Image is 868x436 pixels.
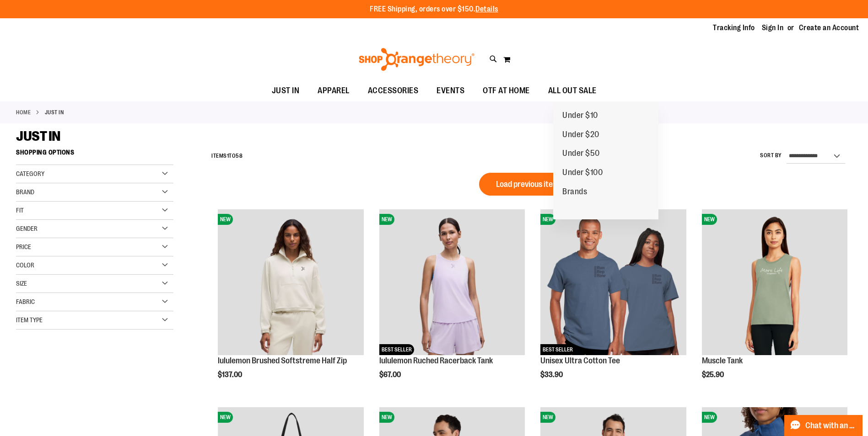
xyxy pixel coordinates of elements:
[16,243,31,250] span: Price
[218,214,233,225] span: NEW
[562,187,587,198] span: Brands
[227,153,229,159] span: 1
[379,209,525,355] img: lululemon Ruched Racerback Tank
[16,316,43,324] span: Item Type
[16,108,31,117] a: Home
[368,80,419,101] span: ACCESSORIES
[16,207,24,214] span: Fit
[760,152,782,160] label: Sort By
[702,209,847,356] a: Muscle TankNEW
[536,205,690,402] div: product
[218,209,363,356] a: lululemon Brushed Softstreme Half ZipNEW
[357,48,476,71] img: Shop Orangetheory
[540,371,564,379] span: $33.90
[379,209,525,356] a: lululemon Ruched Racerback TankNEWBEST SELLER
[272,80,300,101] span: JUST IN
[697,205,852,402] div: product
[218,371,243,379] span: $137.00
[702,356,743,365] a: Muscle Tank
[479,173,580,196] button: Load previous items
[540,344,575,355] span: BEST SELLER
[379,412,394,423] span: NEW
[379,214,394,225] span: NEW
[16,144,173,165] strong: Shopping Options
[218,209,363,355] img: lululemon Brushed Softstreme Half Zip
[318,80,350,101] span: APPAREL
[496,180,563,189] span: Load previous items
[799,23,859,33] a: Create an Account
[475,5,498,13] a: Details
[16,128,60,144] span: JUST IN
[540,209,686,355] img: Unisex Ultra Cotton Tee
[540,412,555,423] span: NEW
[379,371,402,379] span: $67.00
[540,356,620,365] a: Unisex Ultra Cotton Tee
[218,412,233,423] span: NEW
[805,421,857,430] span: Chat with an Expert
[45,108,64,117] strong: JUST IN
[548,80,597,101] span: ALL OUT SALE
[762,23,784,33] a: Sign In
[16,170,44,177] span: Category
[702,371,725,379] span: $25.90
[562,149,600,160] span: Under $50
[16,280,27,287] span: Size
[702,412,717,423] span: NEW
[379,356,493,365] a: lululemon Ruched Racerback Tank
[16,225,38,232] span: Gender
[16,261,34,269] span: Color
[16,298,35,305] span: Fabric
[483,80,530,101] span: OTF AT HOME
[702,209,847,355] img: Muscle Tank
[540,214,555,225] span: NEW
[784,415,863,436] button: Chat with an Expert
[562,111,598,122] span: Under $10
[375,205,529,402] div: product
[370,4,498,15] p: FREE Shipping, orders over $150.
[211,149,243,163] h2: Items to
[236,153,243,159] span: 58
[562,130,599,141] span: Under $20
[437,80,464,101] span: EVENTS
[562,168,603,179] span: Under $100
[218,356,347,365] a: lululemon Brushed Softstreme Half Zip
[540,209,686,356] a: Unisex Ultra Cotton TeeNEWBEST SELLER
[713,23,755,33] a: Tracking Info
[213,205,368,402] div: product
[379,344,414,355] span: BEST SELLER
[702,214,717,225] span: NEW
[16,188,34,196] span: Brand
